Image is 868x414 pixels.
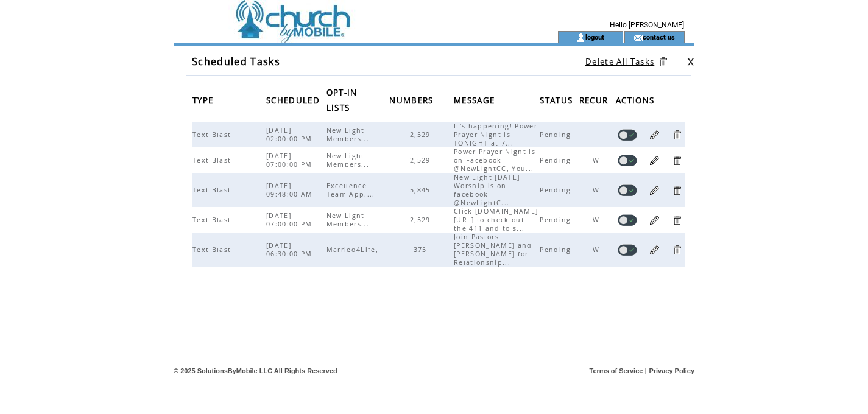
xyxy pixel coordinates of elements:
span: Married4Life, [326,245,381,254]
a: OPT-IN LISTS [326,88,358,111]
span: NUMBERS [389,92,436,112]
span: Excellence Team App.... [326,181,378,198]
a: Privacy Policy [649,367,694,374]
a: MESSAGE [454,96,498,103]
span: Text Blast [192,245,234,254]
a: Edit Task [649,214,660,226]
a: Disable task [618,184,637,196]
a: Disable task [618,214,637,226]
span: STATUS [540,92,576,112]
span: 2,529 [410,130,434,139]
span: 2,529 [410,156,434,164]
a: NUMBERS [389,96,436,103]
a: Terms of Service [590,367,643,374]
span: SCHEDULED [266,92,323,112]
span: © 2025 SolutionsByMobile LLC All Rights Reserved [174,367,337,374]
span: Pending [540,245,574,254]
a: logout [585,33,604,41]
span: ACTIONS [616,92,657,112]
span: New Light Members... [326,126,372,143]
img: contact_us_icon.gif [633,33,643,43]
a: Delete Task [671,155,683,166]
span: 5,845 [410,186,434,194]
a: Edit Task [649,129,660,141]
span: [DATE] 07:00:00 PM [266,211,316,228]
a: RECUR [579,96,612,103]
a: Edit Task [649,184,660,196]
span: New Light [DATE] Worship is on facebook @NewLightC... [454,173,520,207]
span: TYPE [192,92,216,112]
a: Disable task [618,244,637,256]
span: W [593,245,602,254]
a: SCHEDULED [266,96,323,103]
a: TYPE [192,96,216,103]
span: [DATE] 06:30:00 PM [266,241,316,258]
span: Join Pastors [PERSON_NAME] and [PERSON_NAME] for Relationship... [454,233,532,267]
a: Delete Task [671,244,683,256]
a: Edit Task [649,155,660,166]
span: New Light Members... [326,152,372,169]
span: W [593,216,602,224]
span: | [645,367,647,374]
span: Hello [PERSON_NAME] [610,21,684,29]
span: Pending [540,130,574,139]
span: It's happening! Power Prayer Night is TONIGHT at 7... [454,122,537,147]
span: Text Blast [192,186,234,194]
a: STATUS [540,96,576,103]
span: RECUR [579,92,612,112]
img: account_icon.gif [576,33,585,43]
a: Edit Task [649,244,660,256]
span: Text Blast [192,130,234,139]
span: Pending [540,216,574,224]
span: [DATE] 02:00:00 PM [266,126,316,143]
a: Delete Task [671,184,683,196]
span: W [593,156,602,164]
a: Disable task [618,155,637,166]
span: Click [DOMAIN_NAME][URL] to check out the 411 and to s... [454,207,538,233]
a: Delete Task [671,214,683,226]
span: W [593,186,602,194]
span: MESSAGE [454,92,498,112]
a: Delete Task [671,129,683,141]
span: Power Prayer Night is on Facebook @NewLightCC, You... [454,147,537,173]
a: Disable task [618,129,637,141]
a: Delete All Tasks [585,56,654,67]
span: Text Blast [192,156,234,164]
span: [DATE] 07:00:00 PM [266,152,316,169]
span: 2,529 [410,216,434,224]
span: Pending [540,186,574,194]
span: Text Blast [192,216,234,224]
span: New Light Members... [326,211,372,228]
a: contact us [643,33,675,41]
span: Pending [540,156,574,164]
span: Scheduled Tasks [192,55,280,68]
span: 375 [414,245,430,254]
span: [DATE] 09:48:00 AM [266,181,316,198]
span: OPT-IN LISTS [326,84,358,119]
